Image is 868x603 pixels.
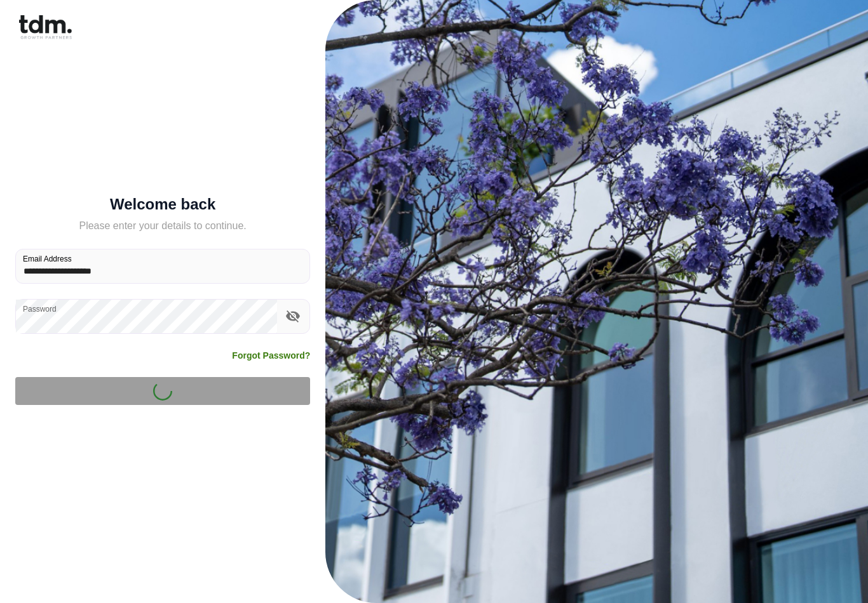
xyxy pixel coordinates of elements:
h5: Please enter your details to continue. [15,218,310,234]
label: Password [23,303,57,314]
label: Email Address [23,253,72,264]
h5: Welcome back [15,198,310,211]
a: Forgot Password? [232,349,310,362]
button: toggle password visibility [282,305,304,327]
